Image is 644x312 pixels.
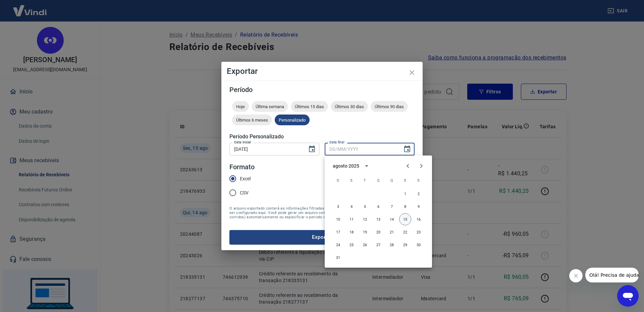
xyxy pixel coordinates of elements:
button: Exportar [229,230,415,244]
span: Hoje [232,104,249,109]
span: segunda-feira [345,174,358,187]
span: quarta-feira [372,174,384,187]
button: calendar view is open, switch to year view [361,160,372,172]
span: Últimos 30 dias [331,104,368,109]
button: 1 [399,188,411,200]
input: DD/MM/YYYY [325,143,398,155]
div: Últimos 6 meses [232,115,272,125]
button: 20 [372,226,384,238]
span: Última semana [252,104,288,109]
span: Excel [240,175,251,182]
button: 5 [359,200,371,213]
span: Olá! Precisa de ajuda? [4,5,56,10]
div: Personalizado [275,115,310,125]
span: sábado [413,174,425,187]
iframe: Button to launch messaging window [617,285,639,307]
h4: Exportar [227,67,417,75]
span: Últimos 6 meses [232,118,272,123]
span: O arquivo exportado conterá as informações filtradas na tela anterior com exceção do período que ... [229,206,415,219]
button: 12 [359,213,371,225]
button: Choose date [400,142,414,156]
button: 18 [345,226,358,238]
button: 29 [399,239,411,251]
button: 19 [359,226,371,238]
button: 14 [386,213,398,225]
iframe: Message from company [585,268,639,282]
button: 15 [399,213,411,225]
button: 26 [359,239,371,251]
button: 2 [413,188,425,200]
span: sexta-feira [399,174,411,187]
button: 8 [399,200,411,213]
button: 16 [413,213,425,225]
div: Últimos 30 dias [331,101,368,112]
button: 17 [332,226,344,238]
div: Últimos 15 dias [291,101,328,112]
legend: Formato [229,162,255,172]
button: 7 [386,200,398,213]
button: 9 [413,200,425,213]
button: 31 [332,252,344,264]
button: close [404,64,420,81]
button: 22 [399,226,411,238]
div: Última semana [252,101,288,112]
span: Personalizado [275,118,310,123]
span: CSV [240,189,249,196]
label: Data inicial [234,140,251,145]
button: 21 [386,226,398,238]
button: 28 [386,239,398,251]
span: Últimos 15 dias [291,104,328,109]
button: 6 [372,200,384,213]
button: 4 [345,200,358,213]
button: 3 [332,200,344,213]
h5: Período [229,86,415,93]
button: 30 [413,239,425,251]
button: 13 [372,213,384,225]
span: quinta-feira [386,174,398,187]
button: Previous month [401,159,415,173]
iframe: Close message [569,269,583,282]
label: Data final [329,140,344,145]
button: 11 [345,213,358,225]
button: Choose date, selected date is 1 de ago de 2025 [305,142,319,156]
div: Hoje [232,101,249,112]
button: Next month [415,159,428,173]
button: 23 [413,226,425,238]
span: domingo [332,174,344,187]
button: 10 [332,213,344,225]
button: 24 [332,239,344,251]
div: agosto 2025 [333,163,359,170]
span: Últimos 90 dias [371,104,408,109]
button: 25 [345,239,358,251]
input: DD/MM/YYYY [229,143,303,155]
span: terça-feira [359,174,371,187]
h5: Período Personalizado [229,133,415,140]
div: Últimos 90 dias [371,101,408,112]
button: 27 [372,239,384,251]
